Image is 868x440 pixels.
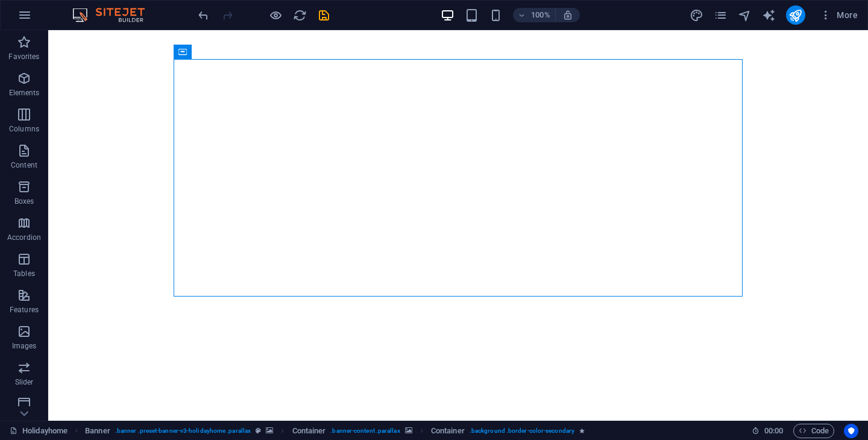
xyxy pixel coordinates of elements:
button: pages [714,8,728,22]
p: Columns [9,124,39,134]
i: This element is a customizable preset [256,427,261,434]
button: 100% [513,8,556,22]
button: save [316,8,331,22]
p: Slider [15,377,34,387]
p: Features [10,305,39,315]
button: publish [786,5,805,25]
button: design [690,8,704,22]
i: Reload page [293,8,307,22]
p: Elements [9,88,40,98]
p: Tables [13,269,35,278]
button: undo [196,8,210,22]
a: Click to cancel selection. Double-click to open Pages [10,424,68,438]
span: . background .border-color-secondary [470,424,574,438]
span: Click to select. Double-click to edit [85,424,110,438]
span: Code [799,424,829,438]
h6: Session time [752,424,784,438]
span: Click to select. Double-click to edit [431,424,465,438]
span: 00 00 [764,424,783,438]
button: Code [793,424,834,438]
i: Pages (Ctrl+Alt+S) [714,8,728,22]
p: Favorites [8,52,39,61]
span: . banner .preset-banner-v3-holidayhome .parallax [115,424,251,438]
button: More [815,5,863,25]
p: Images [12,341,37,351]
h6: 100% [531,8,550,22]
nav: breadcrumb [85,424,585,438]
i: This element contains a background [405,427,412,434]
i: Save (Ctrl+S) [317,8,331,22]
i: On resize automatically adjust zoom level to fit chosen device. [562,10,573,20]
i: Design (Ctrl+Alt+Y) [690,8,703,22]
i: Publish [788,8,802,22]
span: . banner-content .parallax [330,424,400,438]
span: Click to select. Double-click to edit [292,424,326,438]
button: text_generator [762,8,776,22]
span: More [820,9,858,21]
i: This element contains a background [266,427,273,434]
i: Element contains an animation [579,427,585,434]
p: Content [11,160,37,170]
button: navigator [738,8,752,22]
p: Accordion [7,233,41,242]
i: Undo: Change background color (Ctrl+Z) [197,8,210,22]
p: Boxes [14,196,34,206]
span: : [773,426,775,435]
button: Usercentrics [844,424,858,438]
i: AI Writer [762,8,776,22]
button: reload [292,8,307,22]
i: Navigator [738,8,752,22]
img: Editor Logo [69,8,160,22]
